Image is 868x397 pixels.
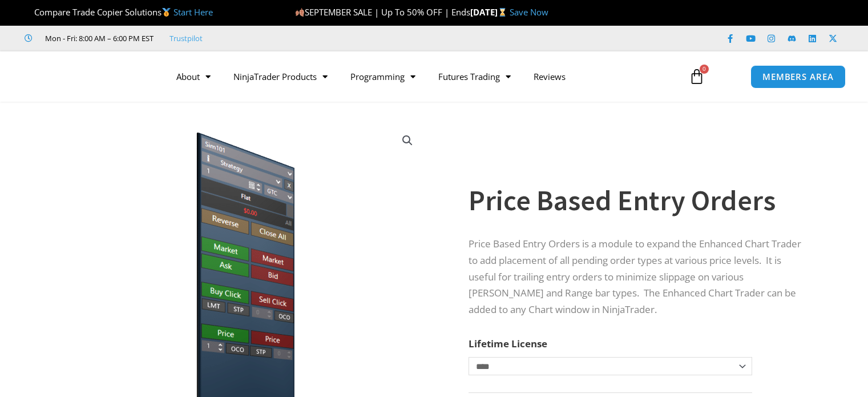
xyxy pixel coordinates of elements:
[339,63,427,90] a: Programming
[469,181,802,220] h1: Price Based Entry Orders
[700,65,709,74] span: 0
[165,63,222,90] a: About
[295,6,470,18] span: SEPTEMBER SALE | Up To 50% OFF | Ends
[25,8,34,17] img: 🏆
[469,236,802,319] p: Price Based Entry Orders is a module to expand the Enhanced Chart Trader to add placement of all ...
[750,65,846,89] a: MEMBERS AREA
[42,31,154,45] span: Mon - Fri: 8:00 AM – 6:00 PM EST
[25,6,213,18] span: Compare Trade Copier Solutions
[25,56,147,97] img: LogoAI | Affordable Indicators – NinjaTrader
[162,8,171,17] img: 🥇
[510,6,548,18] a: Save Now
[470,6,510,18] strong: [DATE]
[469,381,486,389] a: Clear options
[469,337,547,350] label: Lifetime License
[165,63,677,90] nav: Menu
[672,60,722,93] a: 0
[173,6,213,18] a: Start Here
[296,8,304,17] img: 🍂
[427,63,522,90] a: Futures Trading
[222,63,339,90] a: NinjaTrader Products
[498,8,507,17] img: ⌛
[762,73,834,81] span: MEMBERS AREA
[397,130,418,151] a: View full-screen image gallery
[169,31,203,45] a: Trustpilot
[522,63,577,90] a: Reviews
